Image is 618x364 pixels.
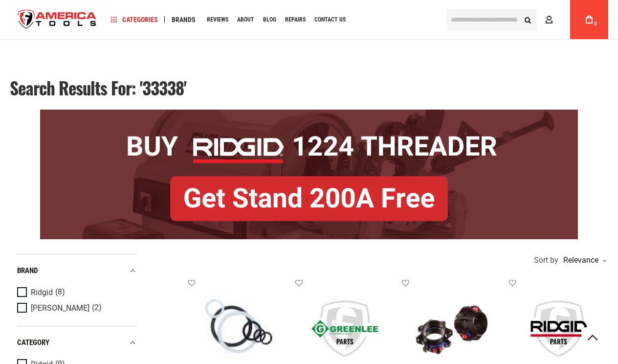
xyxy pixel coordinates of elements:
a: Categories [107,13,162,26]
a: Brands [167,13,200,26]
a: [PERSON_NAME] (2) [17,303,134,314]
a: About [233,13,259,26]
span: Categories [111,16,158,23]
div: Brand [17,264,137,277]
a: Reviews [202,13,233,26]
a: Blog [259,13,281,26]
div: Relevance [561,256,606,264]
span: (8) [55,288,65,296]
span: About [237,17,254,23]
button: Search [518,10,537,29]
div: category [17,336,137,349]
span: Sort by [534,256,558,264]
span: Repairs [285,17,306,23]
img: BOGO: Buy RIDGID® 1224 Threader, Get Stand 200A Free! [40,110,578,239]
img: America Tools [10,1,105,38]
a: Ridgid (8) [17,287,134,298]
a: BOGO: Buy RIDGID® 1224 Threader, Get Stand 200A Free! [40,110,578,117]
span: Ridgid [31,288,53,297]
span: [PERSON_NAME] [31,304,89,313]
span: 0 [594,21,597,26]
span: Search results for: '33338' [10,75,186,100]
a: Repairs [281,13,310,26]
span: Contact Us [314,17,346,23]
span: Reviews [207,17,228,23]
span: Brands [172,16,196,23]
a: Contact Us [310,13,350,26]
span: Blog [263,17,276,23]
span: (2) [92,304,102,312]
a: store logo [10,1,105,38]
